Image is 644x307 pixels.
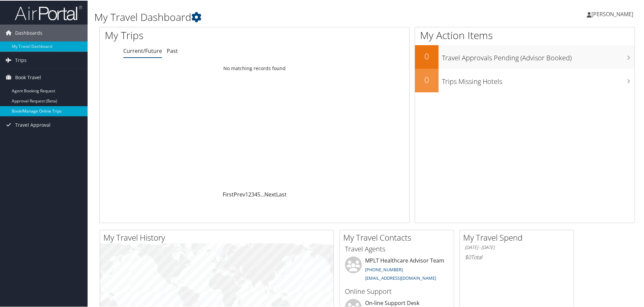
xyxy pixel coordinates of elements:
[465,244,569,250] h6: [DATE] - [DATE]
[260,190,264,197] span: …
[276,190,287,197] a: Last
[123,47,162,54] a: Current/Future
[415,28,635,42] h1: My Action Items
[15,68,41,85] span: Book Travel
[223,190,234,197] a: First
[465,253,471,260] span: $0
[365,266,403,272] a: [PHONE_NUMBER]
[257,190,260,197] a: 5
[103,231,333,243] h2: My Travel History
[15,51,27,68] span: Trips
[234,190,245,197] a: Prev
[251,190,254,197] a: 3
[94,9,458,24] h1: My Travel Dashboard
[442,73,635,86] h3: Trips Missing Hotels
[463,231,574,243] h2: My Travel Spend
[342,256,452,283] li: MPLT Healthcare Advisor Team
[345,286,449,296] h3: Online Support
[415,73,439,85] h2: 0
[100,62,409,74] td: No matching records found
[105,28,275,42] h1: My Trips
[587,3,640,24] a: [PERSON_NAME]
[264,190,276,197] a: Next
[345,244,449,253] h3: Travel Agents
[15,116,51,133] span: Travel Approval
[442,49,635,62] h3: Travel Approvals Pending (Advisor Booked)
[415,50,439,61] h2: 0
[15,24,42,41] span: Dashboards
[415,68,635,92] a: 0Trips Missing Hotels
[167,47,178,54] a: Past
[415,44,635,68] a: 0Travel Approvals Pending (Advisor Booked)
[15,4,82,20] img: airportal-logo.png
[254,190,257,197] a: 4
[248,190,251,197] a: 2
[245,190,248,197] a: 1
[343,231,454,243] h2: My Travel Contacts
[591,10,633,17] span: [PERSON_NAME]
[365,274,436,280] a: [EMAIL_ADDRESS][DOMAIN_NAME]
[465,253,569,260] h6: Total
